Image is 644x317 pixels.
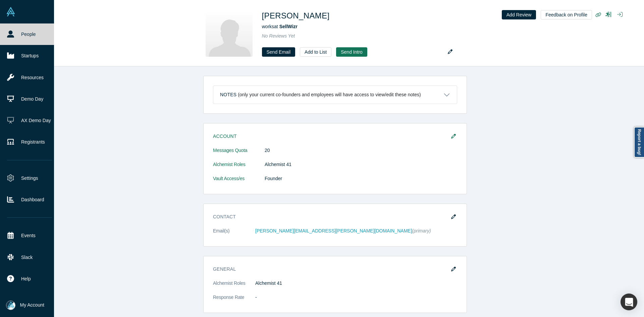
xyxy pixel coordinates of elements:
button: Add to List [300,47,331,57]
a: Report a bug! [634,127,644,158]
dt: Alchemist Roles [213,161,265,175]
button: Send Intro [336,47,367,57]
dd: Alchemist 41 [255,280,457,287]
img: Alchemist Vault Logo [6,7,15,16]
span: My Account [20,302,44,309]
button: My Account [6,301,44,310]
h3: Account [213,133,448,140]
h3: Contact [213,213,448,220]
button: Add Review [502,10,536,19]
dd: Founder [265,175,457,182]
dt: Email(s) [213,227,255,242]
a: [PERSON_NAME][EMAIL_ADDRESS][PERSON_NAME][DOMAIN_NAME] [255,228,412,233]
button: Feedback on Profile [541,10,592,19]
dt: Vault Access/es [213,175,265,189]
h3: Notes [220,91,236,98]
span: No Reviews Yet [262,33,295,39]
span: Help [21,275,31,282]
dt: Response Rate [213,294,255,308]
h1: [PERSON_NAME] [262,10,330,22]
dd: 20 [265,147,457,154]
button: Notes (only your current co-founders and employees will have access to view/edit these notes) [213,86,457,104]
p: (only your current co-founders and employees will have access to view/edit these notes) [238,92,421,98]
span: (primary) [412,228,431,233]
a: Send Email [262,47,296,57]
a: SellWizr [279,24,298,29]
img: Anku Chahal's Profile Image [206,10,253,57]
img: Mia Scott's Account [6,301,15,310]
span: works at [262,24,298,29]
dt: Alchemist Roles [213,280,255,294]
dd: - [255,294,457,301]
h3: General [213,266,448,273]
dt: Messages Quota [213,147,265,161]
dd: Alchemist 41 [265,161,457,168]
